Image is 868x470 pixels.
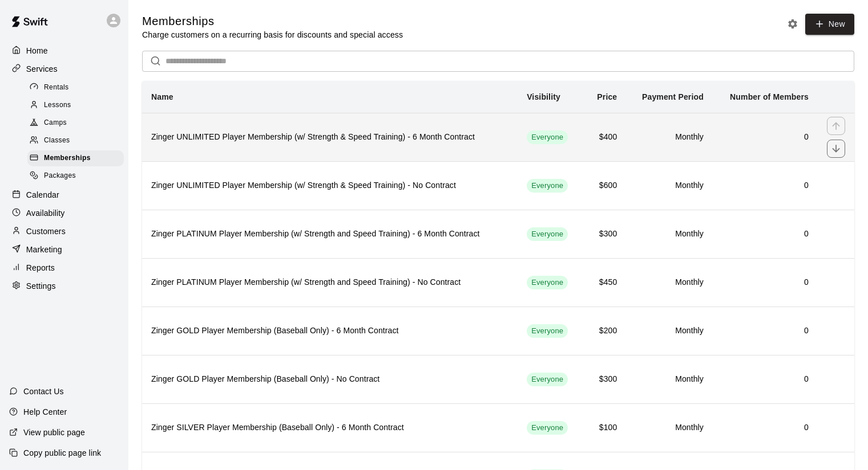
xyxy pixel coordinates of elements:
b: Number of Members [730,92,809,101]
b: Name [151,92,173,101]
div: Rentals [27,80,124,96]
span: Lessons [44,100,71,111]
h6: Monthly [635,325,704,337]
p: Availability [26,207,65,219]
h6: Monthly [635,276,704,289]
a: Customers [9,223,119,240]
h6: 0 [722,131,809,144]
div: This membership is visible to all customers [527,130,568,144]
div: Memberships [27,150,124,166]
a: Marketing [9,241,119,258]
span: Everyone [527,229,568,240]
a: Rentals [27,79,128,96]
h6: $600 [591,179,617,192]
div: This membership is visible to all customers [527,227,568,241]
span: Everyone [527,277,568,288]
div: Classes [27,133,124,149]
h6: Zinger UNLIMITED Player Membership (w/ Strength & Speed Training) - No Contract [151,179,508,192]
h6: $200 [591,325,617,337]
span: Memberships [44,153,91,164]
a: New [805,14,854,35]
a: Camps [27,115,128,132]
h6: 0 [722,276,809,289]
p: Customers [26,226,66,237]
span: Rentals [44,82,69,93]
p: Settings [26,280,56,292]
span: Camps [44,117,67,129]
div: Packages [27,168,124,184]
span: Everyone [527,181,568,191]
a: Home [9,42,119,59]
h6: Monthly [635,228,704,240]
span: Everyone [527,423,568,434]
h6: Zinger SILVER Player Membership (Baseball Only) - 6 Month Contract [151,422,508,434]
h6: $300 [591,228,617,240]
span: Everyone [527,132,568,143]
p: Reports [26,262,55,273]
a: Packages [27,167,128,185]
h6: Zinger GOLD Player Membership (Baseball Only) - 6 Month Contract [151,325,508,337]
p: Charge customers on a recurring basis for discounts and special access [142,29,403,40]
a: Settings [9,277,119,295]
a: Reports [9,259,119,276]
div: Lessons [27,97,124,113]
button: move item down [827,140,845,158]
a: Lessons [27,96,128,114]
div: This membership is visible to all customers [527,179,568,193]
a: Services [9,60,119,77]
h6: 0 [722,422,809,434]
h6: 0 [722,373,809,386]
h6: Zinger UNLIMITED Player Membership (w/ Strength & Speed Training) - 6 Month Contract [151,131,508,144]
b: Visibility [527,92,560,101]
p: Services [26,63,58,75]
h6: Monthly [635,422,704,434]
div: This membership is visible to all customers [527,421,568,435]
h6: Monthly [635,131,704,144]
h6: Monthly [635,179,704,192]
a: Calendar [9,186,119,203]
a: Availability [9,205,119,222]
a: Classes [27,132,128,150]
h6: 0 [722,228,809,240]
span: Everyone [527,326,568,337]
h6: $300 [591,373,617,386]
h6: 0 [722,179,809,192]
div: This membership is visible to all customers [527,373,568,386]
h6: Zinger GOLD Player Membership (Baseball Only) - No Contract [151,373,508,386]
h6: Monthly [635,373,704,386]
div: This membership is visible to all customers [527,276,568,289]
p: Contact Us [23,386,64,397]
h6: $400 [591,131,617,144]
b: Payment Period [642,92,704,101]
span: Classes [44,135,70,146]
h6: $450 [591,276,617,289]
h6: Zinger PLATINUM Player Membership (w/ Strength and Speed Training) - 6 Month Contract [151,228,508,240]
h6: $100 [591,422,617,434]
button: Memberships settings [784,15,801,32]
h6: 0 [722,325,809,337]
p: Marketing [26,244,62,255]
span: Packages [44,170,76,182]
span: Everyone [527,374,568,385]
h5: Memberships [142,14,403,29]
div: Camps [27,115,124,131]
div: This membership is visible to all customers [527,324,568,338]
p: Help Center [23,406,67,418]
h6: Zinger PLATINUM Player Membership (w/ Strength and Speed Training) - No Contract [151,276,508,289]
p: Calendar [26,189,59,201]
p: View public page [23,427,85,438]
p: Home [26,45,48,56]
a: Memberships [27,150,128,167]
b: Price [597,92,617,101]
p: Copy public page link [23,447,101,459]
